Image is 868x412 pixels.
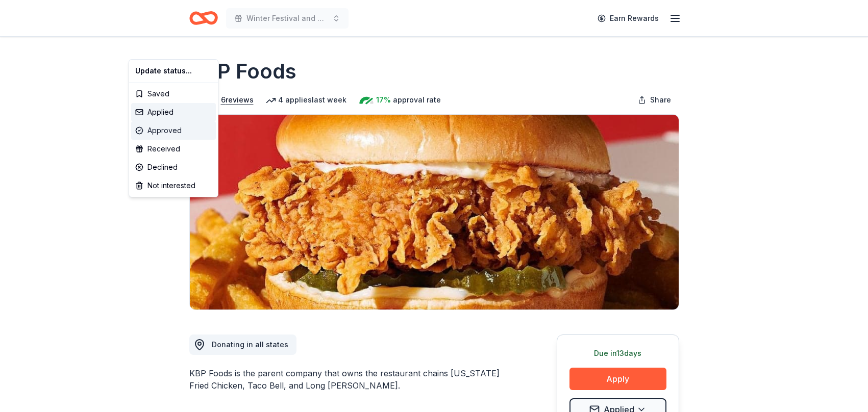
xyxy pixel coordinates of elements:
[131,176,216,195] div: Not interested
[131,103,216,121] div: Applied
[131,62,216,80] div: Update status...
[131,121,216,140] div: Approved
[131,158,216,176] div: Declined
[246,12,328,24] span: Winter Festival and Silent Auction
[131,140,216,158] div: Received
[131,85,216,103] div: Saved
